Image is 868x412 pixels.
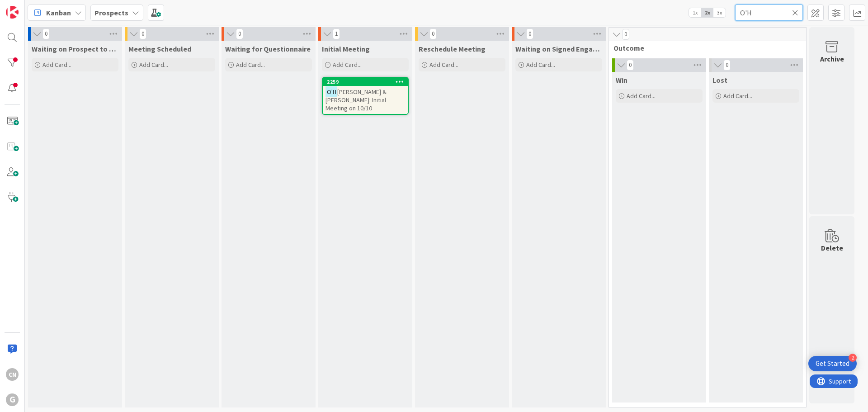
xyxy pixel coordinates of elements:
[723,60,731,71] span: 0
[6,393,19,406] div: G
[128,44,191,53] span: Meeting Scheduled
[46,7,71,18] span: Kanban
[816,359,849,368] div: Get Started
[613,43,795,52] span: Outcome
[42,61,71,69] span: Add Card...
[139,61,168,69] span: Add Card...
[327,79,408,85] div: 2259
[42,28,50,39] span: 0
[713,8,726,17] span: 3x
[225,44,311,53] span: Waiting for Questionnaire
[19,1,41,12] span: Support
[627,60,634,71] span: 0
[6,368,19,381] div: CN
[236,61,265,69] span: Add Card...
[333,61,362,69] span: Add Card...
[849,354,857,362] div: 2
[322,44,370,53] span: Initial Meeting
[325,86,337,97] mark: O'H
[808,356,857,371] div: Open Get Started checklist, remaining modules: 2
[701,8,713,17] span: 2x
[429,61,458,69] span: Add Card...
[735,5,803,21] input: Quick Filter...
[820,53,844,64] div: Archive
[6,6,19,19] img: Visit kanbanzone.com
[689,8,701,17] span: 1x
[627,92,656,100] span: Add Card...
[323,78,408,114] div: 2259O'H[PERSON_NAME] & [PERSON_NAME]: Initial Meeting on 10/10
[236,28,243,39] span: 0
[622,29,629,40] span: 0
[429,28,437,39] span: 0
[515,44,602,53] span: Waiting on Signed Engagement Letter
[94,8,128,17] b: Prospects
[821,242,843,253] div: Delete
[32,44,118,53] span: Waiting on Prospect to Schedule
[712,76,727,85] span: Lost
[139,28,146,39] span: 0
[419,44,486,53] span: Reschedule Meeting
[723,92,752,100] span: Add Card...
[323,78,408,86] div: 2259
[325,88,387,112] span: [PERSON_NAME] & [PERSON_NAME]: Initial Meeting on 10/10
[616,76,627,85] span: Win
[526,61,555,69] span: Add Card...
[333,28,340,39] span: 1
[526,28,533,39] span: 0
